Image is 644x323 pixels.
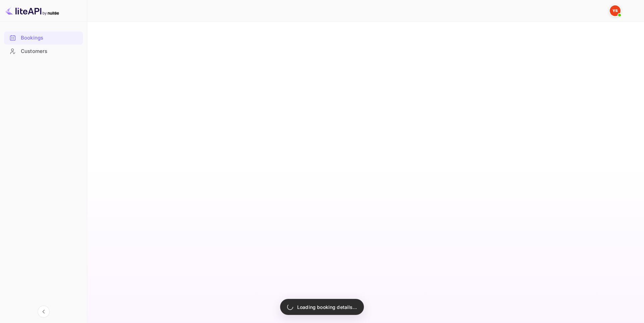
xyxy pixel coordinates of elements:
div: Bookings [21,34,79,42]
img: Yandex Support [610,5,621,16]
div: Customers [21,48,79,55]
p: Loading booking details... [297,304,357,311]
a: Bookings [4,31,83,44]
a: Customers [4,45,83,57]
div: Customers [4,45,83,58]
button: Collapse navigation [38,306,50,318]
img: LiteAPI logo [5,5,59,16]
div: Bookings [4,31,83,45]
